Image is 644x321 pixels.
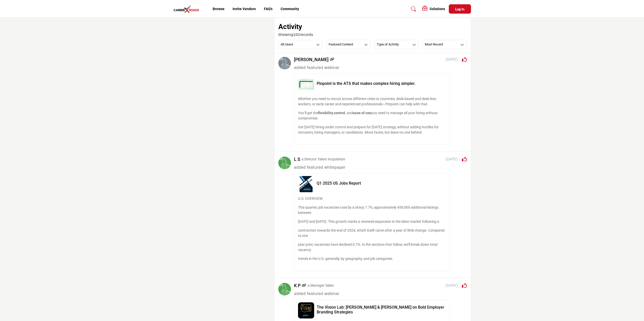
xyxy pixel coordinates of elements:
p: This quarter, job vacancies rose by a sharp 7.7%, approximately 459,000 additional listings between [298,205,446,215]
span: [DATE] [445,157,459,162]
button: Type of Activity [375,40,419,49]
a: Community [281,7,299,11]
img: the-vision-lab-amanda-shaker-john-graham-jr-on-bold-employer-branding-strategies image [298,302,314,318]
p: a Manager Sales [308,283,334,288]
h5: K P [294,283,301,288]
h5: Solutions [430,7,445,11]
h5: The Vision Lab: [PERSON_NAME] & [PERSON_NAME] on Bold Employer Branding Strategies [317,305,446,314]
a: Search [406,5,419,13]
img: q1-2025-us-jobs-report image [298,176,314,192]
span: added featured webinar [294,65,339,70]
h3: Featured Content [329,42,353,47]
a: Browse [213,7,225,11]
a: Link of redirect to contact profile URL [302,283,306,288]
button: All Users [278,40,323,49]
button: Log In [449,4,471,14]
span: added featured webinar [294,291,339,296]
h5: [PERSON_NAME] [294,57,329,62]
i: Click to Rate this activity [462,283,467,288]
h5: Q1 2025 US Jobs Report [317,181,446,186]
a: Invite Vendors [233,7,256,11]
p: Get [DATE] hiring under control and prepare for [DATE] strategy, without adding hurdles for recru... [298,125,446,135]
h5: Pinpoint is the ATS that makes complex hiring simpler. [317,81,446,86]
p: a Director Talent Acquisition [302,157,345,162]
p: trends in the U.S. generally, by geography, and job categories. [298,256,446,261]
div: Solutions [422,6,445,12]
h3: All Users [281,42,293,47]
strong: flexibility [318,111,333,115]
h2: Activity [278,21,302,32]
p: [DATE] and [DATE]. This growth marks a renewed expansion in the labor market following a [298,219,446,224]
img: avtar-image [278,57,291,69]
a: q1-2025-us-jobs-report image Q1 2025 US Jobs Report U.S. OVERVIEWThis quarter, job vacancies rose... [294,171,467,274]
button: Most Recent [423,40,467,49]
h3: Type of Activity [377,42,399,47]
span: 102 [293,33,300,37]
img: Site Logo [173,5,202,13]
strong: control [334,111,345,115]
a: FAQ's [264,7,273,11]
img: pinpoint-is-the-ats-that-makes-complex-hiring-simpler image [298,76,314,92]
span: Log In [455,7,464,11]
p: You’ll get the , , and you need to manage all your hiring without compromise. [298,110,446,121]
img: avtar-image [278,157,291,169]
span: Showing records [278,32,313,37]
button: Featured Content [326,40,370,49]
a: Link of redirect to contact profile URL [330,57,334,62]
i: Click to Rate this activity [462,57,467,62]
h5: L S [294,157,300,162]
a: pinpoint-is-the-ats-that-makes-complex-hiring-simpler image Pinpoint is the ATS that makes comple... [294,71,467,147]
p: Whether you need to recruit across different cities or countries, desk-based and desk-less worker... [298,96,446,107]
p: U.S. OVERVIEW [298,196,446,201]
span: added featured whitepaper [294,165,346,170]
strong: ease of use [353,111,371,115]
p: year prior, vacancies have declined 0.7%. In the sections that follow, we’ll break down total vac... [298,242,446,253]
i: Click to Rate this activity [462,157,467,162]
span: [DATE] [445,283,459,288]
h3: Most Recent [425,42,443,47]
img: avtar-image [278,283,291,295]
p: contraction towards the end of 2024, which itself came after a year of little change. Compared to... [298,228,446,238]
span: [DATE] [445,57,459,62]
